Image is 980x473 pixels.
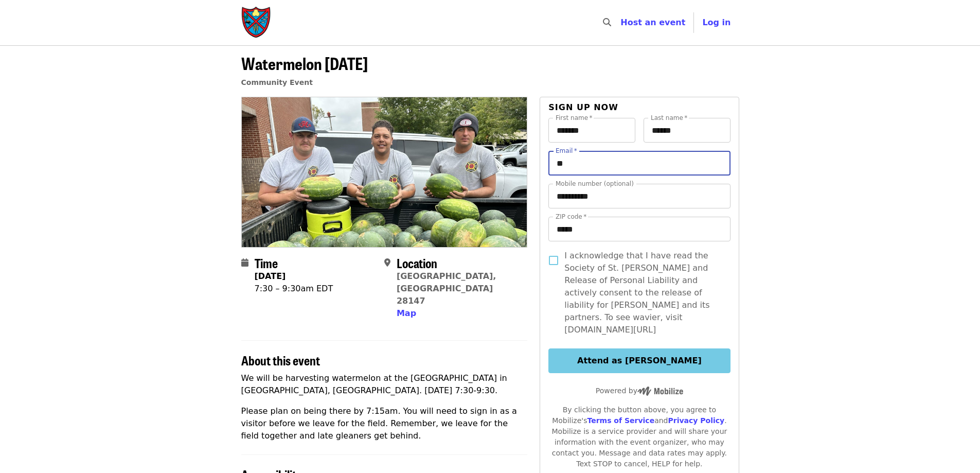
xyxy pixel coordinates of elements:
a: Privacy Policy [668,416,724,425]
p: We will be harvesting watermelon at the [GEOGRAPHIC_DATA] in [GEOGRAPHIC_DATA], [GEOGRAPHIC_DATA]... [241,372,528,397]
span: I acknowledge that I have read the Society of St. [PERSON_NAME] and Release of Personal Liability... [564,250,722,336]
button: Map [397,307,416,320]
input: ZIP code [548,217,730,241]
input: Mobile number (optional) [548,184,730,208]
span: Location [397,254,437,272]
label: ZIP code [556,214,586,220]
a: Community Event [241,78,313,86]
button: Log in [694,12,739,33]
input: Email [548,151,730,176]
div: By clicking the button above, you agree to Mobilize's and . Mobilize is a service provider and wi... [548,405,730,469]
a: Terms of Service [587,416,654,425]
p: Please plan on being there by 7:15am. You will need to sign in as a visitor before we leave for t... [241,405,528,442]
label: Last name [651,115,687,121]
a: [GEOGRAPHIC_DATA], [GEOGRAPHIC_DATA] 28147 [397,271,496,306]
i: map-marker-alt icon [384,258,390,268]
label: First name [556,115,593,121]
img: Watermelon Thursday, 8/21/25 organized by Society of St. Andrew [242,97,527,247]
i: search icon [603,17,611,27]
a: Host an event [620,17,685,27]
img: Powered by Mobilize [637,387,683,396]
button: Attend as [PERSON_NAME] [548,348,730,373]
strong: [DATE] [255,271,286,281]
span: Map [397,308,416,318]
img: Society of St. Andrew - Home [241,6,272,39]
input: First name [548,118,635,143]
span: Watermelon [DATE] [241,51,368,75]
input: Last name [644,118,730,143]
div: 7:30 – 9:30am EDT [255,283,333,295]
input: Search [617,10,626,35]
span: Powered by [596,387,683,395]
span: Time [255,254,278,272]
span: About this event [241,351,320,369]
label: Mobile number (optional) [556,181,634,187]
span: Log in [702,17,730,27]
i: calendar icon [241,258,248,268]
label: Email [556,148,577,154]
span: Sign up now [548,102,618,112]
